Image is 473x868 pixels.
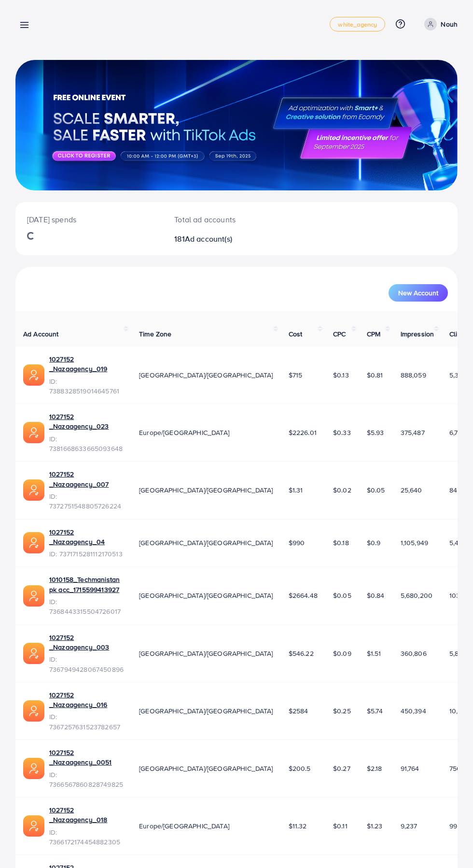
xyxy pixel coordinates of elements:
img: ic-ads-acc.e4c84228.svg [23,479,44,501]
span: 450,394 [401,706,426,716]
span: $0.84 [367,591,385,600]
span: Ad Account [23,329,59,339]
span: ID: 7367257631523782657 [49,712,124,732]
span: $2.18 [367,764,382,773]
img: ic-ads-acc.e4c84228.svg [23,700,44,722]
p: [DATE] spends [27,214,151,225]
span: [GEOGRAPHIC_DATA]/[GEOGRAPHIC_DATA] [139,370,273,380]
span: [GEOGRAPHIC_DATA]/[GEOGRAPHIC_DATA] [139,591,273,600]
span: $5.74 [367,706,383,716]
a: 1027152 _Nazaagency_04 [49,527,124,547]
span: $0.05 [333,591,351,600]
span: 25,640 [401,485,422,495]
a: white_agency [330,17,385,31]
span: ID: 7368443315504726017 [49,597,124,617]
img: ic-ads-acc.e4c84228.svg [23,532,44,553]
a: 1027152 _Nazaagency_018 [49,805,124,825]
p: Total ad accounts [174,214,262,225]
span: Europe/[GEOGRAPHIC_DATA] [139,428,229,437]
span: $1.51 [367,649,381,658]
span: Europe/[GEOGRAPHIC_DATA] [139,821,229,831]
span: 360,806 [401,649,427,658]
span: $2584 [289,706,308,716]
span: Clicks [449,329,468,339]
span: 888,059 [401,370,426,380]
img: ic-ads-acc.e4c84228.svg [23,643,44,664]
span: CPC [333,329,346,339]
span: $0.11 [333,821,348,831]
span: Cost [289,329,303,339]
span: ID: 7367949428067450896 [49,654,124,674]
span: $200.5 [289,764,311,773]
span: $0.81 [367,370,383,380]
span: Ad account(s) [185,233,232,244]
a: 1027152 _Nazaagency_0051 [49,748,124,767]
span: ID: 7388328519014645761 [49,376,124,396]
button: New Account [389,284,448,302]
span: $546.22 [289,649,314,658]
span: $715 [289,370,303,380]
span: $0.02 [333,485,351,495]
a: 1027152 _Nazaagency_023 [49,412,124,432]
span: 1,105,949 [401,538,428,548]
span: $0.05 [367,485,385,495]
a: 1027152 _Nazaagency_016 [49,690,124,710]
span: 750 [449,764,461,773]
span: ID: 7372751548805726224 [49,492,124,511]
a: 1027152 _Nazaagency_007 [49,469,124,489]
span: [GEOGRAPHIC_DATA]/[GEOGRAPHIC_DATA] [139,649,273,658]
span: [GEOGRAPHIC_DATA]/[GEOGRAPHIC_DATA] [139,485,273,495]
span: white_agency [338,21,377,28]
p: Nouh [441,18,458,30]
img: ic-ads-acc.e4c84228.svg [23,585,44,607]
span: $11.32 [289,821,307,831]
span: 91,764 [401,764,419,773]
span: ID: 7371715281112170513 [49,549,124,559]
img: ic-ads-acc.e4c84228.svg [23,758,44,779]
span: 5,827 [449,649,466,658]
a: Nouh [420,18,458,30]
span: [GEOGRAPHIC_DATA]/[GEOGRAPHIC_DATA] [139,538,273,548]
span: $0.9 [367,538,381,548]
span: ID: 7381668633665093648 [49,434,124,454]
span: 9,237 [401,821,417,831]
a: 1027152 _Nazaagency_003 [49,633,124,652]
span: 5,313 [449,370,465,380]
span: CPM [367,329,380,339]
span: [GEOGRAPHIC_DATA]/[GEOGRAPHIC_DATA] [139,764,273,773]
span: 5,490 [449,538,467,548]
img: ic-ads-acc.e4c84228.svg [23,422,44,443]
a: 1010158_Techmanistan pk acc_1715599413927 [49,575,124,594]
span: $5.93 [367,428,384,437]
iframe: Chat [432,825,466,861]
a: 1027152 _Nazaagency_019 [49,354,124,374]
span: $0.18 [333,538,349,548]
span: [GEOGRAPHIC_DATA]/[GEOGRAPHIC_DATA] [139,706,273,716]
span: ID: 7366172174454882305 [49,827,124,847]
span: 10,416 [449,706,468,716]
span: 6,718 [449,428,464,437]
span: $0.33 [333,428,351,437]
h2: 181 [174,234,262,244]
span: 375,487 [401,428,425,437]
span: $0.27 [333,764,350,773]
img: ic-ads-acc.e4c84228.svg [23,364,44,386]
span: New Account [398,289,438,296]
span: $0.13 [333,370,349,380]
span: $0.25 [333,706,351,716]
span: 99 [449,821,457,831]
span: 5,680,200 [401,591,432,600]
span: ID: 7366567860828749825 [49,770,124,790]
span: $1.31 [289,485,303,495]
span: $0.09 [333,649,351,658]
img: ic-ads-acc.e4c84228.svg [23,815,44,837]
span: $990 [289,538,305,548]
span: $1.23 [367,821,383,831]
span: Time Zone [139,329,171,339]
span: 103,915 [449,591,472,600]
span: 84 [449,485,457,495]
span: $2664.48 [289,591,318,600]
span: $2226.01 [289,428,317,437]
span: Impression [401,329,434,339]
